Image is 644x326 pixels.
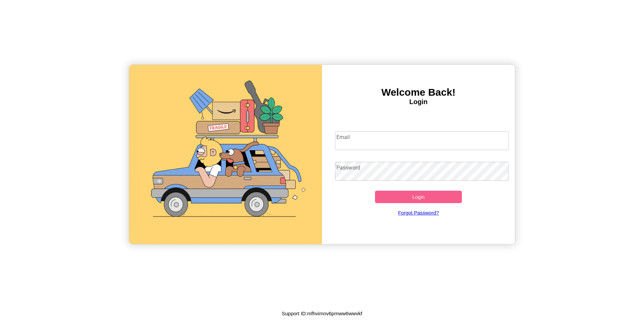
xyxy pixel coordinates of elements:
p: Support ID: mfhvimnv6pmww6wwvkf [282,309,362,318]
button: Login [375,191,462,203]
a: Forgot Password? [332,203,505,222]
h4: Login [322,98,515,106]
img: gif [129,65,322,244]
h3: Welcome Back! [322,87,515,98]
